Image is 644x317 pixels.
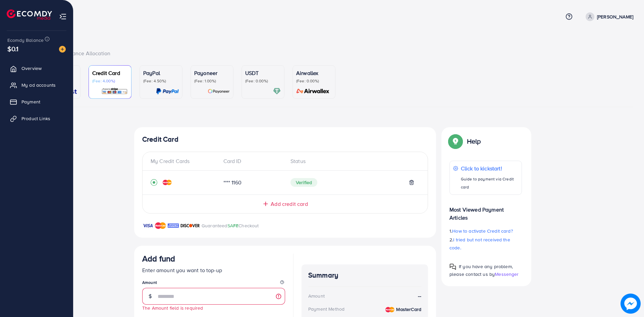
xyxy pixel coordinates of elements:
[385,307,394,312] img: credit
[449,236,522,252] p: 2.
[21,98,40,105] span: Payment
[202,222,259,230] p: Guaranteed Checkout
[218,157,285,165] div: Card ID
[142,254,175,263] h3: Add fund
[21,115,50,122] span: Product Links
[5,78,68,92] a: My ad accounts
[495,271,519,278] span: Messenger
[449,200,522,222] p: Most Viewed Payment Articles
[38,50,633,57] div: Back to Balance Allocation
[7,9,52,20] img: logo
[583,12,633,21] a: [PERSON_NAME]
[227,222,239,229] span: SAFE
[597,13,633,21] p: [PERSON_NAME]
[180,222,200,230] img: brand
[7,37,44,44] span: Ecomdy Balance
[296,69,332,77] p: Airwallex
[273,87,281,95] img: card
[396,306,421,313] strong: MasterCard
[296,78,332,84] p: (Fee: 0.00%)
[622,295,639,312] img: image
[308,271,421,280] h4: Summary
[92,78,128,84] p: (Fee: 4.00%)
[142,280,285,288] legend: Amount
[285,157,420,165] div: Status
[155,222,166,230] img: brand
[59,13,67,20] img: menu
[449,263,513,278] span: If you have any problem, please contact us by
[156,87,179,95] img: card
[5,112,68,125] a: Product Links
[308,306,344,312] div: Payment Method
[194,78,230,84] p: (Fee: 1.00%)
[101,87,128,95] img: card
[59,46,66,53] img: image
[467,137,481,145] p: Help
[449,263,456,270] img: Popup guide
[461,164,518,172] p: Click to kickstart!
[271,200,308,208] span: Add credit card
[21,65,42,72] span: Overview
[5,95,68,108] a: Payment
[21,82,56,88] span: My ad accounts
[461,175,518,191] p: Guide to payment via Credit card
[142,135,428,144] h4: Credit Card
[294,87,332,95] img: card
[5,62,68,75] a: Overview
[290,178,317,187] span: Verified
[142,222,153,230] img: brand
[142,266,285,274] p: Enter amount you want to top-up
[449,236,510,251] span: I tried but not received the code.
[208,87,230,95] img: card
[449,135,462,147] img: Popup guide
[449,227,522,235] p: 1.
[194,69,230,77] p: Payoneer
[7,44,19,54] span: $0.1
[151,157,218,165] div: My Credit Cards
[168,222,179,230] img: brand
[151,179,157,186] svg: record circle
[308,293,325,299] div: Amount
[245,78,281,84] p: (Fee: 0.00%)
[143,69,179,77] p: PayPal
[418,292,421,300] strong: --
[245,69,281,77] p: USDT
[143,78,179,84] p: (Fee: 4.50%)
[92,69,128,77] p: Credit Card
[452,228,513,234] span: How to activate Credit card?
[142,305,203,311] small: The Amount field is required
[163,180,172,185] img: credit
